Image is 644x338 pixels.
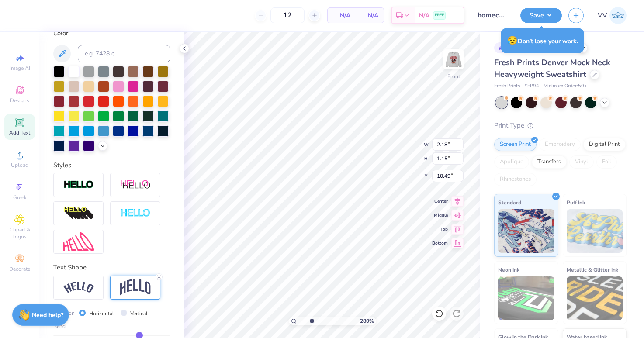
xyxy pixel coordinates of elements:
img: Stroke [63,180,94,190]
button: Save [520,8,562,23]
span: Middle [432,212,448,218]
span: Fresh Prints [494,83,520,90]
span: N/A [361,11,378,20]
img: Front [445,51,462,68]
div: Embroidery [539,138,581,151]
span: N/A [333,11,350,20]
div: Vinyl [569,155,594,169]
div: Print Type [494,121,627,131]
span: FREE [435,12,444,18]
div: Color [53,28,170,38]
div: Styles [53,160,170,170]
input: e.g. 7428 c [78,45,170,62]
img: Standard [498,209,554,253]
img: 3d Illusion [63,207,94,221]
span: Image AI [10,65,30,72]
span: Puff Ink [567,198,585,207]
span: Decorate [9,266,30,272]
span: # FP94 [524,83,539,90]
div: Front [447,72,460,80]
span: Neon Ink [498,265,519,274]
span: VV [598,10,607,21]
img: Shadow [120,179,151,190]
span: Greek [13,194,27,201]
div: Transfers [532,155,567,169]
img: Arc [63,282,94,293]
img: Neon Ink [498,276,554,320]
img: Negative Space [120,208,151,218]
span: Center [432,198,448,204]
span: N/A [419,11,429,20]
label: Vertical [130,310,148,317]
a: VV [598,7,627,24]
span: 😥 [507,35,518,46]
img: Via Villanueva [609,7,627,24]
span: Bottom [432,240,448,246]
label: Horizontal [89,310,114,317]
input: Untitled Design [471,7,514,24]
div: Foil [596,155,617,169]
img: Metallic & Glitter Ink [567,276,623,320]
img: Puff Ink [567,209,623,253]
span: Designs [10,97,29,104]
span: Top [432,226,448,232]
div: Applique [494,155,529,169]
div: # 514652A [494,42,529,53]
img: Arch [120,279,151,296]
span: Bend [53,322,66,330]
span: Standard [498,198,521,207]
input: – – [270,7,305,23]
div: Text Shape [53,262,170,272]
div: Digital Print [583,138,626,151]
div: Screen Print [494,138,537,151]
div: Rhinestones [494,173,537,186]
strong: Need help? [32,311,63,319]
div: Don’t lose your work. [501,28,584,53]
span: 280 % [360,317,374,325]
span: Upload [11,162,28,169]
span: Add Text [9,129,30,136]
span: Fresh Prints Denver Mock Neck Heavyweight Sweatshirt [494,57,610,79]
span: Metallic & Glitter Ink [567,265,618,274]
span: Clipart & logos [4,226,35,240]
img: Free Distort [63,232,94,251]
span: Minimum Order: 50 + [544,83,587,90]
